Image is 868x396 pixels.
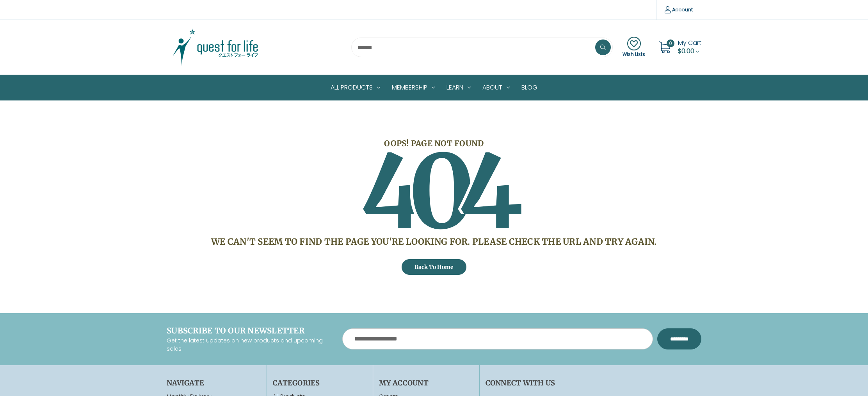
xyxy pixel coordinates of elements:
p: Get the latest updates on new products and upcoming sales [167,337,331,353]
a: Learn [441,75,477,100]
a: Back To Home [402,259,466,275]
span: 4 [459,128,507,256]
a: Membership [386,75,441,100]
h4: Oops! Page not found [167,138,701,149]
span: My Cart [678,38,701,47]
a: Blog [516,75,543,100]
a: About [477,75,516,100]
span: $0.00 [678,47,694,56]
span: 0 [408,128,459,256]
h4: Categories [273,378,367,388]
h4: Navigate [167,378,261,388]
a: Cart with 0 items [678,38,701,56]
h4: Subscribe to our newsletter [167,325,331,337]
a: Wish Lists [623,37,645,58]
h4: My Account [379,378,473,388]
img: Quest Group [167,28,264,67]
span: 0 [667,39,674,47]
span: 4 [361,128,408,256]
h4: Connect With Us [486,378,701,388]
a: All Products [325,75,386,100]
h3: We can't seem to find the page you're looking for. Please check the URL and try again. [167,235,701,248]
